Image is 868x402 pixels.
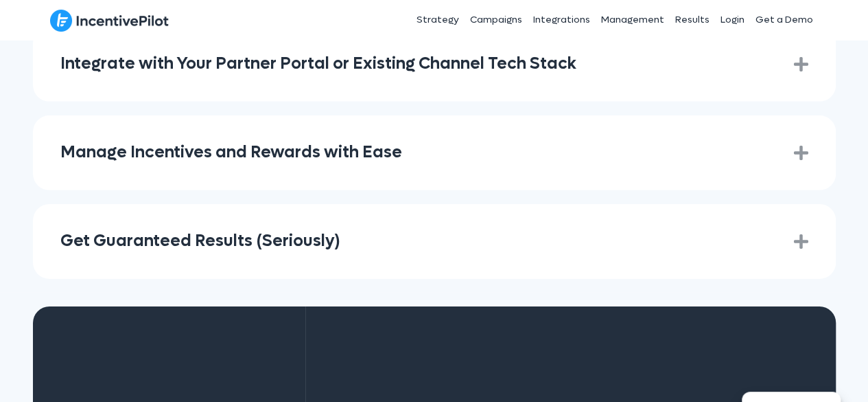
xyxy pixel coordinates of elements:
[784,54,808,74] i: Expand
[60,54,773,74] a: Integrate with Your Partner Portal or Existing Channel Tech Stack
[60,143,773,163] a: Manage Incentives and Rewards with Ease
[749,3,818,37] a: Get a Demo
[316,3,819,37] nav: Header Menu
[669,3,714,37] a: Results
[784,143,808,163] i: Expand
[50,9,169,32] img: IncentivePilot
[595,3,669,37] a: Management
[410,3,464,37] a: Strategy
[714,3,749,37] a: Login
[464,3,527,37] a: Campaigns
[60,232,773,252] a: Get Guaranteed Results (Seriously)
[527,3,595,37] a: Integrations
[784,232,808,252] i: Expand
